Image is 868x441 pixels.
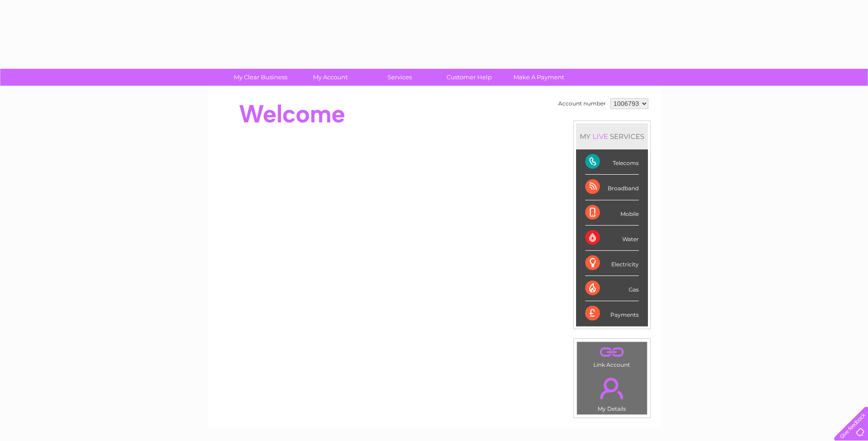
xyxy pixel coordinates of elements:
a: . [579,372,645,404]
div: Broadband [585,175,639,200]
div: Payments [585,301,639,326]
a: Customer Help [431,69,507,86]
div: Telecoms [585,149,639,175]
div: Mobile [585,200,639,226]
div: MY SERVICES [576,123,648,149]
a: . [579,344,645,360]
td: My Details [577,370,647,415]
div: Water [585,226,639,251]
td: Account number [556,96,608,111]
a: My Account [292,69,368,86]
div: Electricity [585,251,639,276]
div: Gas [585,276,639,301]
a: Services [362,69,437,86]
a: Make A Payment [501,69,577,86]
a: My Clear Business [223,69,298,86]
td: Link Account [577,342,647,370]
div: LIVE [591,132,610,141]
